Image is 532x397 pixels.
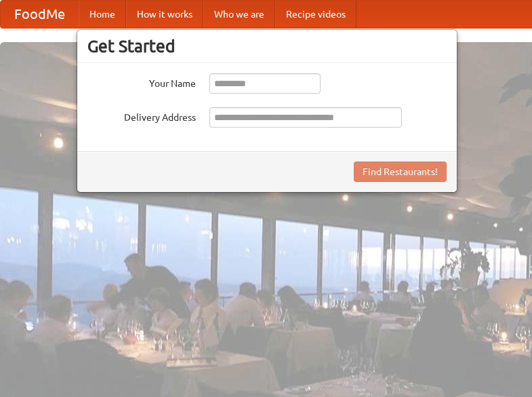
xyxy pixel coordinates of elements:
[87,73,196,90] label: Your Name
[1,1,79,28] a: FoodMe
[203,1,275,28] a: Who we are
[354,162,447,182] button: Find Restaurants!
[126,1,203,28] a: How it works
[87,107,196,124] label: Delivery Address
[79,1,126,28] a: Home
[275,1,356,28] a: Recipe videos
[87,36,447,56] h3: Get Started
